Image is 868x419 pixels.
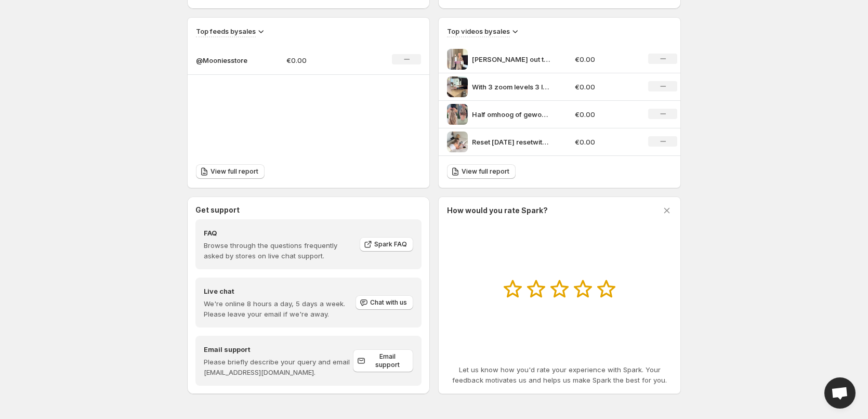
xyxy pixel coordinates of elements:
a: Email support [353,349,413,372]
img: With 3 zoom levels 3 light modes your makeup always looks flawless no matter where you are Perfec... [447,76,468,97]
a: Spark FAQ [360,237,413,252]
h3: Top feeds by sales [196,26,256,36]
p: €0.00 [286,55,360,66]
p: €0.00 [575,54,636,64]
p: We're online 8 hours a day, 5 days a week. Please leave your email if we're away. [204,298,354,319]
h3: Get support [195,205,240,215]
p: [PERSON_NAME] out the door but still want your hair to look cute Our Bamboo Brush Claw Clip the 3... [472,54,550,64]
p: Reset [DATE] resetwithme beautytok beautytools hairtools hairtok hairstyles beauty [472,137,550,147]
h4: Live chat [204,286,354,296]
p: Let us know how you'd rate your experience with Spark. Your feedback motivates us and helps us ma... [447,364,672,385]
a: View full report [447,164,516,179]
span: Email support [367,352,407,369]
h3: How would you rate Spark? [447,205,548,216]
p: €0.00 [575,109,636,120]
h3: Top videos by sales [447,26,510,36]
p: @Mooniesstore [196,55,248,66]
p: Browse through the questions frequently asked by stores on live chat support. [204,240,352,261]
h4: Email support [204,344,353,355]
img: Reset Sunday resetwithme beautytok beautytools hairtools hairtok hairstyles beauty [447,132,468,152]
span: Chat with us [370,298,407,307]
img: Rushing out the door but still want your hair to look cute Our Bamboo Brush Claw Clip the 30 seco... [447,49,468,70]
a: View full report [196,164,265,179]
p: Please briefly describe your query and email [EMAIL_ADDRESS][DOMAIN_NAME]. [204,357,353,377]
p: With 3 zoom levels 3 light modes your makeup always looks flawless no matter where you are Perfec... [472,82,550,92]
span: Spark FAQ [374,240,407,248]
p: €0.00 [575,82,636,92]
div: Open chat [824,377,856,409]
img: Half omhoog of gewoon lekker in een knot Met onze Lilly haarklem creer jij in een handomdraai de ... [447,104,468,125]
span: View full report [462,167,509,176]
p: €0.00 [575,137,636,147]
span: View full report [211,167,258,176]
h4: FAQ [204,228,352,238]
p: Half omhoog of gewoon lekker in een knot Met onze [PERSON_NAME] haarklem creer jij in een handomd... [472,109,550,120]
button: Chat with us [356,295,413,310]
